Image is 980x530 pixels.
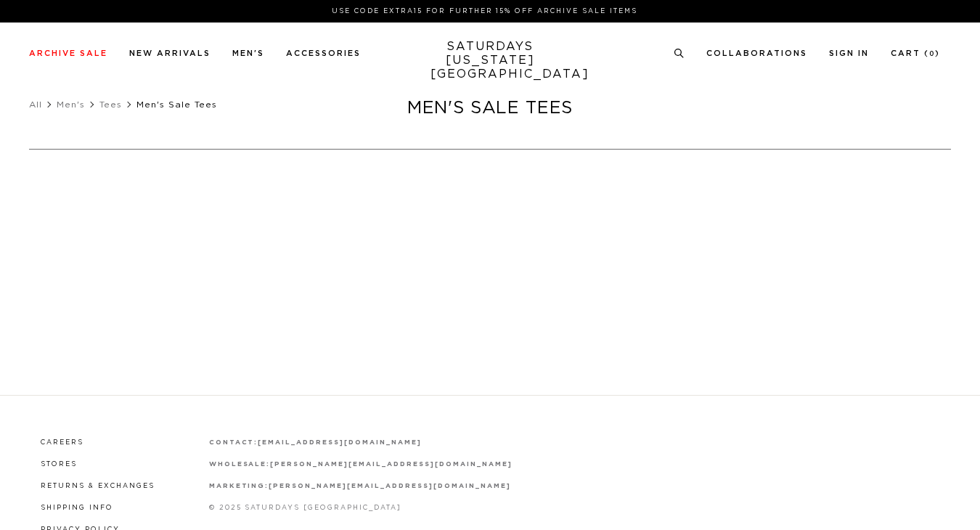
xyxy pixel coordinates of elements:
span: Men's Sale Tees [136,100,217,109]
a: [PERSON_NAME][EMAIL_ADDRESS][DOMAIN_NAME] [269,483,510,489]
small: 0 [929,51,935,57]
strong: marketing: [209,483,269,489]
a: Men's [57,100,85,109]
a: Accessories [286,49,361,57]
a: Archive Sale [29,49,107,57]
a: Sign In [829,49,869,57]
a: [EMAIL_ADDRESS][DOMAIN_NAME] [258,439,421,446]
p: Use Code EXTRA15 for Further 15% Off Archive Sale Items [35,6,934,17]
a: Shipping Info [41,505,113,511]
strong: wholesale: [209,461,271,468]
a: [PERSON_NAME][EMAIL_ADDRESS][DOMAIN_NAME] [270,461,512,468]
a: New Arrivals [129,49,211,57]
a: Careers [41,439,83,446]
a: Returns & Exchanges [41,483,155,489]
a: Stores [41,461,77,468]
strong: contact: [209,439,258,446]
a: Collaborations [706,49,807,57]
a: Cart (0) [891,49,940,57]
a: All [29,100,42,109]
p: © 2025 Saturdays [GEOGRAPHIC_DATA] [209,502,513,513]
a: SATURDAYS[US_STATE][GEOGRAPHIC_DATA] [430,40,550,81]
a: Men's [232,49,264,57]
a: Tees [99,100,122,109]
